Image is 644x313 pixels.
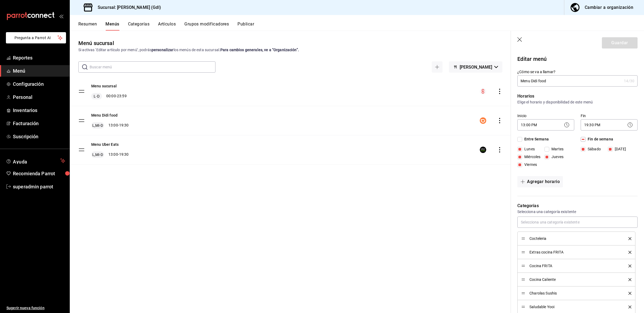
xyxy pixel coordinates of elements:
label: Inicio [517,114,574,118]
button: open_drawer_menu [59,14,63,18]
span: Jueves [549,154,563,160]
span: superadmin parrot [13,183,65,190]
button: delete [625,237,631,240]
span: Menú [13,67,65,74]
span: Viernes [522,162,537,167]
input: Buscar menú [90,62,215,72]
button: actions [497,147,502,152]
span: [PERSON_NAME] [460,65,492,70]
span: Ayuda [13,158,58,164]
input: Selecciona una categoría existente [517,217,638,228]
div: 19:30 PM [581,119,638,131]
span: Inventarios [13,107,65,114]
div: 13:00 PM [517,119,574,131]
button: Menús [105,21,119,31]
strong: personalizar [152,48,174,52]
button: delete [625,251,631,254]
span: L-D [93,94,100,99]
p: Elige el horario y disponibilidad de este menú [517,99,638,105]
button: Categorías [128,21,150,31]
span: Suscripción [13,133,65,140]
button: Menu Didi food [91,113,118,118]
button: Agregar horario [517,176,563,187]
button: Menu Uber Eats [91,142,119,147]
span: Cocina FRITA [529,264,620,268]
div: navigation tabs [78,21,644,31]
button: [PERSON_NAME] [449,61,502,73]
button: Artículos [158,21,176,31]
span: Charolas Sushis [529,291,620,295]
span: Personal [13,94,65,101]
div: 14 /30 [624,78,634,84]
button: Grupos modificadores [184,21,229,31]
button: Menu sucursal [91,83,117,89]
span: Lunes [522,146,535,152]
span: Martes [549,146,563,152]
span: Pregunta a Parrot AI [14,35,58,41]
button: actions [497,89,502,94]
span: Cocteleria [529,237,620,240]
div: 13:00 - 19:30 [91,122,129,129]
p: Editar menú [517,55,638,63]
span: Extras cocina FRITA [529,250,620,254]
p: Horarios [517,93,638,99]
button: drag [78,117,85,124]
span: Recomienda Parrot [13,170,65,177]
div: Cambiar a organización [585,4,633,11]
p: Categorías [517,203,638,209]
span: Sugerir nueva función [6,305,65,311]
button: drag [78,147,85,153]
a: Pregunta a Parrot AI [4,39,66,44]
span: Entre Semana [522,136,549,142]
div: 00:00 - 23:59 [91,93,127,99]
button: drag [78,88,85,95]
span: Fin de semana [586,136,613,142]
div: Menú sucursal [78,39,114,47]
span: Reportes [13,54,65,61]
span: L,Mi-D [91,152,104,157]
label: Fin [581,114,638,118]
button: delete [625,292,631,295]
div: 13:00 - 19:30 [91,151,129,158]
span: L,Mi-D [91,123,104,128]
button: Publicar [237,21,254,31]
table: menu-maker-table [70,77,511,165]
span: [DATE] [613,146,626,152]
button: delete [625,264,631,267]
button: Pregunta a Parrot AI [6,32,66,43]
span: Miércoles [522,154,540,160]
h3: Sucursal: [PERSON_NAME] (Gdl) [93,4,161,11]
span: Configuración [13,80,65,88]
button: actions [497,118,502,123]
span: Cocina Caliente [529,278,620,281]
button: Resumen [78,21,97,31]
p: Selecciona una categoría existente [517,209,638,214]
span: Sábado [586,146,601,152]
strong: Para cambios generales, ve a “Organización”. [220,48,299,52]
button: delete [625,305,631,308]
div: Si activas ‘Editar artículo por menú’, podrás los menús de esta sucursal. [78,47,502,53]
label: ¿Cómo se va a llamar? [517,70,638,74]
span: Saludable Yooi [529,305,620,309]
button: delete [625,278,631,281]
span: Facturación [13,120,65,127]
